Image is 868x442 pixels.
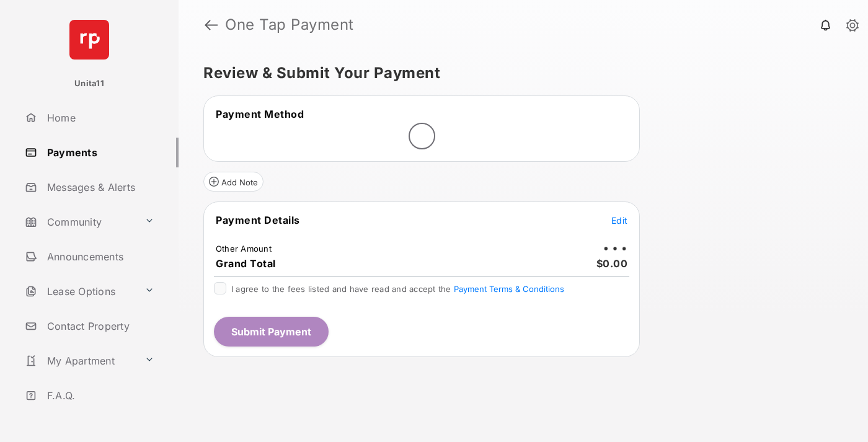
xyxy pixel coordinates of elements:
span: Payment Method [216,108,304,120]
span: Edit [611,215,627,226]
a: Contact Property [20,311,179,341]
button: Add Note [203,172,263,192]
a: Lease Options [20,276,139,306]
span: Payment Details [216,214,300,226]
span: Grand Total [216,257,276,270]
a: Home [20,103,179,133]
strong: One Tap Payment [225,17,354,32]
td: Other Amount [215,243,272,254]
a: Messages & Alerts [20,172,179,202]
a: Community [20,207,139,237]
span: $0.00 [596,257,628,270]
h5: Review & Submit Your Payment [203,66,833,81]
a: Announcements [20,242,179,272]
a: F.A.Q. [20,381,179,410]
button: Edit [611,214,627,226]
p: Unita11 [74,77,104,90]
span: I agree to the fees listed and have read and accept the [231,284,564,294]
button: Submit Payment [214,317,329,347]
a: My Apartment [20,346,139,376]
img: svg+xml;base64,PHN2ZyB4bWxucz0iaHR0cDovL3d3dy53My5vcmcvMjAwMC9zdmciIHdpZHRoPSI2NCIgaGVpZ2h0PSI2NC... [69,20,109,60]
a: Payments [20,138,179,167]
button: I agree to the fees listed and have read and accept the [454,284,564,294]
